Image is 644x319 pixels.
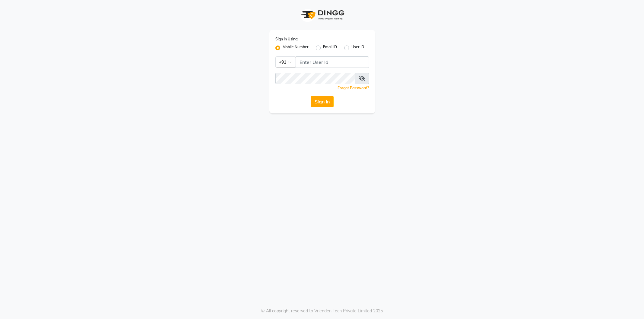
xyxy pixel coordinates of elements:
input: Username [275,73,355,84]
a: Forgot Password? [338,86,369,90]
label: Email ID [323,44,337,52]
img: logo1.svg [298,6,346,24]
input: Username [296,56,369,68]
label: Sign In Using: [275,36,298,42]
label: User ID [351,44,364,52]
label: Mobile Number [283,44,309,52]
button: Sign In [311,96,334,107]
